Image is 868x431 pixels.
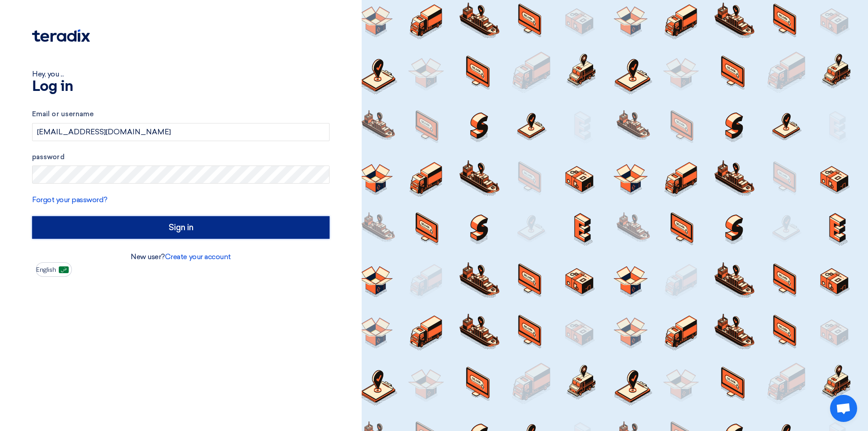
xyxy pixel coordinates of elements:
[131,252,165,261] font: New user?
[32,80,73,94] font: Log in
[32,123,330,141] input: Enter your business email or username
[32,216,330,239] input: Sign in
[32,29,90,42] img: Teradix logo
[32,195,108,204] a: Forgot your password?
[36,266,56,274] font: English
[830,395,857,422] div: Open chat
[59,266,69,273] img: ar-AR.png
[32,153,65,161] font: password
[32,70,64,78] font: Hey, you ...
[32,110,94,118] font: Email or username
[36,262,72,277] button: English
[165,252,231,261] a: Create your account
